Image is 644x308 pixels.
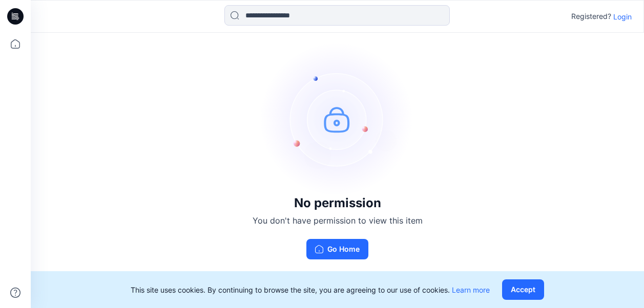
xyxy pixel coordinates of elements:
p: Login [613,11,632,22]
p: This site uses cookies. By continuing to browse the site, you are agreeing to our use of cookies. [131,284,490,295]
h3: No permission [253,196,423,210]
p: Registered? [571,10,611,23]
button: Accept [502,279,544,300]
p: You don't have permission to view this item [253,214,423,227]
a: Learn more [452,285,490,294]
button: Go Home [306,239,368,259]
img: no-perm.svg [261,42,414,196]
